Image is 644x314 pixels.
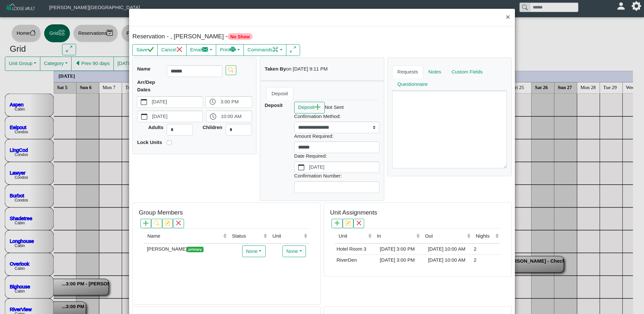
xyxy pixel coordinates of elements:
svg: clock [210,113,216,120]
svg: plus [315,104,321,110]
button: pencil square [162,219,173,228]
td: 2 [472,255,500,265]
button: Depositplus [294,102,325,113]
a: Custom Fields [446,65,488,78]
button: search [151,219,162,228]
button: pencil square [343,219,353,228]
div: Nights [476,232,494,240]
svg: arrows angle expand [290,46,296,53]
b: Adults [148,124,164,130]
div: Name [147,232,221,240]
button: Emailenvelope fill [186,44,217,56]
button: Savecheck [132,44,157,56]
b: Taken By [265,66,286,72]
div: [DATE] 10:00 AM [423,245,470,253]
i: Not Sent [325,104,344,110]
label: [DATE] [151,97,203,108]
a: Questionnaire [392,78,433,91]
div: [DATE] 10:00 AM [423,256,470,264]
svg: calendar [141,113,147,120]
a: Requests [392,65,423,78]
svg: x [176,220,181,226]
b: Children [203,124,222,130]
i: on [DATE] 9:11 PM [286,66,328,72]
td: 2 [472,243,500,255]
label: 3:00 PM [219,97,252,108]
div: [DATE] 3:00 PM [375,245,420,253]
h5: Group Members [139,209,183,216]
b: Arr/Dep Dates [137,79,155,92]
svg: x [356,220,361,226]
h6: Confirmation Method: [294,113,379,119]
a: Deposit [266,87,293,100]
svg: command [272,46,279,53]
button: plus [140,219,151,228]
svg: clock [210,99,216,105]
div: Unit [339,232,367,240]
h5: Reservation - , [PERSON_NAME] - [132,33,320,40]
svg: envelope fill [202,46,208,53]
svg: search [154,220,159,226]
button: calendar [137,97,151,108]
button: None [242,245,266,257]
div: Unit [272,232,302,240]
button: x [353,219,364,228]
svg: calendar [141,99,147,105]
svg: pencil square [345,220,350,226]
h6: Amount Required: [294,133,379,139]
svg: printer fill [230,46,236,53]
button: calendar [295,162,308,173]
button: calendar [138,111,151,122]
button: None [283,245,306,257]
svg: check [148,46,154,53]
button: x [173,219,184,228]
button: clock [206,111,220,122]
button: Cancelx [157,44,187,56]
a: Notes [423,65,446,78]
b: Name [137,66,151,72]
h5: Unit Assignments [330,209,377,216]
button: Close [501,9,515,26]
div: [DATE] 3:00 PM [375,256,420,264]
span: primary [187,247,203,252]
svg: search [228,67,233,72]
div: Status [232,232,262,240]
label: [DATE] [151,111,202,122]
svg: calendar [298,164,304,170]
button: plus [332,219,342,228]
td: RiverDen [335,255,373,265]
button: Commandscommand [243,44,286,56]
div: [PERSON_NAME] [145,245,227,253]
label: [DATE] [308,162,379,173]
svg: x [177,46,183,53]
svg: pencil square [165,220,170,226]
button: arrows angle expand [286,44,300,56]
div: In [377,232,414,240]
td: Hotel Room 3 [335,243,373,255]
button: search [226,65,236,75]
button: Printprinter fill [216,44,244,56]
div: Out [425,232,465,240]
label: 10:00 AM [220,111,252,122]
h6: Date Required: [294,153,379,159]
button: clock [206,97,219,108]
b: Deposit [265,102,283,108]
b: Lock Units [137,139,162,145]
svg: plus [143,220,148,226]
h6: Confirmation Number: [294,173,379,179]
svg: plus [335,220,340,226]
